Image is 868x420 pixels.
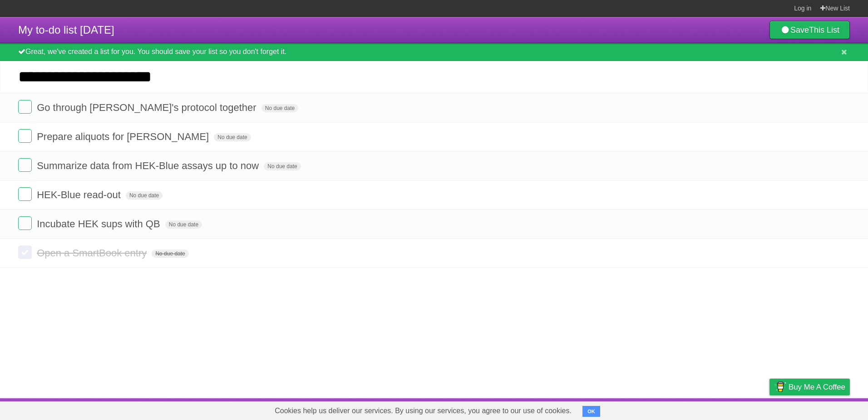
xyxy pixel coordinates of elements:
[261,104,298,112] span: No due date
[769,21,850,39] a: SaveThis List
[582,406,600,417] button: OK
[37,102,259,113] span: Go through [PERSON_NAME]'s protocol together
[774,379,786,395] img: Buy me a coffee
[18,216,32,230] label: Done
[18,158,32,172] label: Done
[679,400,715,418] a: Developers
[18,24,114,36] span: My to-do list [DATE]
[758,400,781,418] a: Privacy
[126,191,163,200] span: No due date
[266,402,581,420] span: Cookies help us deliver our services. By using our services, you agree to our use of cookies.
[152,250,188,258] span: No due date
[264,162,301,170] span: No due date
[18,245,32,259] label: Done
[18,129,32,143] label: Done
[214,133,251,141] span: No due date
[165,220,202,229] span: No due date
[793,400,850,418] a: Suggest a feature
[649,400,668,418] a: About
[18,100,32,114] label: Done
[37,189,123,200] span: HEK-Blue read-out
[727,400,747,418] a: Terms
[18,187,32,201] label: Done
[769,379,850,395] a: Buy me a coffee
[37,160,261,171] span: Summarize data from HEK-Blue assays up to now
[37,131,211,142] span: Prepare aliquots for [PERSON_NAME]
[809,25,839,35] b: This List
[789,379,845,395] span: Buy me a coffee
[37,247,149,259] span: Open a SmartBook entry
[37,218,162,230] span: Incubate HEK sups with QB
